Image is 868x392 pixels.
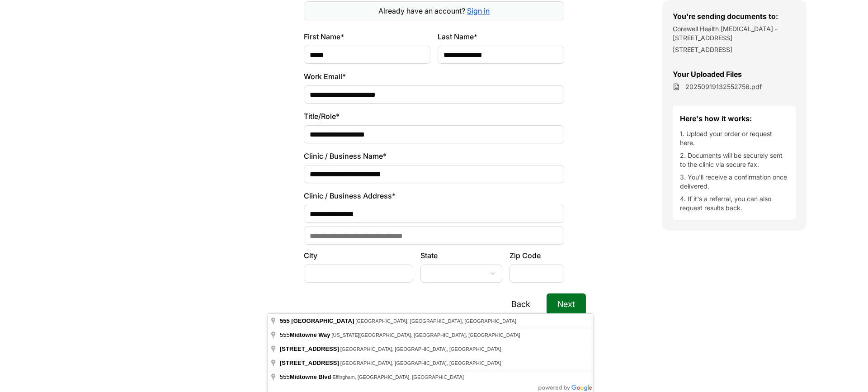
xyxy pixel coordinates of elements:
[304,71,564,82] label: Work Email*
[547,293,586,315] button: Next
[420,250,502,261] label: State
[355,318,516,324] span: [GEOGRAPHIC_DATA], [GEOGRAPHIC_DATA], [GEOGRAPHIC_DATA]
[680,151,788,169] li: 2. Documents will be securely sent to the clinic via secure fax.
[280,317,290,324] span: 555
[438,31,564,42] label: Last Name*
[680,129,788,147] li: 1. Upload your order or request here.
[332,374,464,380] span: Effingham, [GEOGRAPHIC_DATA], [GEOGRAPHIC_DATA]
[680,173,788,191] li: 3. You'll receive a confirmation once delivered.
[304,250,413,261] label: City
[500,293,541,315] button: Back
[680,113,788,124] h4: Here's how it works:
[673,11,796,22] h3: You're sending documents to:
[673,24,796,43] p: Corewell Health [MEDICAL_DATA] - [STREET_ADDRESS]
[291,317,354,324] span: [GEOGRAPHIC_DATA]
[332,332,520,338] span: [US_STATE][GEOGRAPHIC_DATA], [GEOGRAPHIC_DATA], [GEOGRAPHIC_DATA]
[467,6,490,15] a: Sign in
[308,5,560,16] p: Already have an account?
[685,82,762,91] span: 20250919132552756.pdf
[290,331,330,338] span: Midtowne Way
[340,346,501,352] span: [GEOGRAPHIC_DATA], [GEOGRAPHIC_DATA], [GEOGRAPHIC_DATA]
[304,31,430,42] label: First Name*
[340,360,501,366] span: [GEOGRAPHIC_DATA], [GEOGRAPHIC_DATA], [GEOGRAPHIC_DATA]
[680,194,788,213] li: 4. If it's a referral, you can also request results back.
[290,373,331,380] span: Midtowne Blvd
[673,69,796,80] h3: Your Uploaded Files
[509,250,564,261] label: Zip Code
[280,359,339,366] span: [STREET_ADDRESS]
[280,373,332,380] span: 555
[280,331,332,338] span: 555
[304,190,564,201] label: Clinic / Business Address*
[304,111,564,122] label: Title/Role*
[304,151,564,161] label: Clinic / Business Name*
[280,345,339,352] span: [STREET_ADDRESS]
[673,45,796,54] p: [STREET_ADDRESS]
